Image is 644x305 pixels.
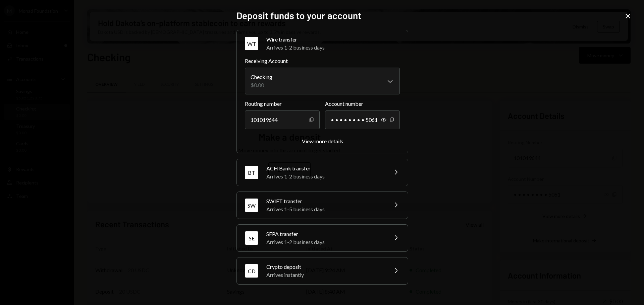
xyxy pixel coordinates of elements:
button: SWSWIFT transferArrives 1-5 business days [237,192,408,219]
label: Receiving Account [245,57,400,65]
div: SW [245,199,258,212]
div: SE [245,231,258,245]
button: Receiving Account [245,68,400,94]
div: CD [245,264,258,278]
label: Account number [325,100,400,108]
div: 101019644 [245,110,320,129]
div: • • • • • • • • 5061 [325,110,400,129]
div: BT [245,166,258,179]
button: SESEPA transferArrives 1-2 business days [237,225,408,251]
div: Crypto deposit [266,263,384,271]
button: WTWire transferArrives 1-2 business days [237,30,408,57]
button: CDCrypto depositArrives instantly [237,257,408,284]
div: Arrives 1-2 business days [266,172,384,180]
button: View more details [302,138,343,145]
div: Arrives 1-5 business days [266,205,384,213]
div: WTWire transferArrives 1-2 business days [245,57,400,145]
div: WT [245,37,258,50]
h2: Deposit funds to your account [236,9,408,22]
div: Arrives instantly [266,271,384,279]
div: ACH Bank transfer [266,164,384,172]
div: Arrives 1-2 business days [266,44,400,52]
button: BTACH Bank transferArrives 1-2 business days [237,159,408,186]
label: Routing number [245,100,320,108]
div: Wire transfer [266,35,400,44]
div: SEPA transfer [266,230,384,238]
div: View more details [302,138,343,144]
div: Arrives 1-2 business days [266,238,384,246]
div: SWIFT transfer [266,197,384,205]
